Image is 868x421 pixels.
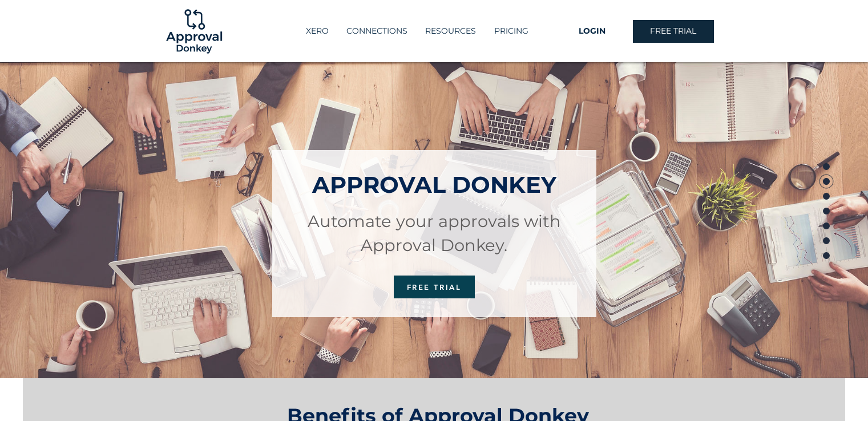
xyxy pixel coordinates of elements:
a: XERO [297,22,337,41]
span: Automate your approvals with Approval Donkey. [308,211,561,255]
span: APPROVAL DONKEY [312,171,556,199]
p: XERO [300,22,334,41]
img: Logo-01.png [163,1,225,62]
div: RESOURCES [416,22,485,41]
a: CONNECTIONS [337,22,416,41]
nav: Site [282,22,552,41]
p: PRICING [488,22,534,41]
span: LOGIN [579,26,605,37]
p: CONNECTIONS [341,22,413,41]
a: FREE TRIAL [633,20,714,43]
a: LOGIN [552,20,633,43]
a: FREE TRIAL [394,276,475,298]
p: RESOURCES [419,22,482,41]
nav: Page [818,159,834,262]
a: PRICING [485,22,537,41]
span: FREE TRIAL [407,282,462,292]
span: FREE TRIAL [650,26,696,37]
